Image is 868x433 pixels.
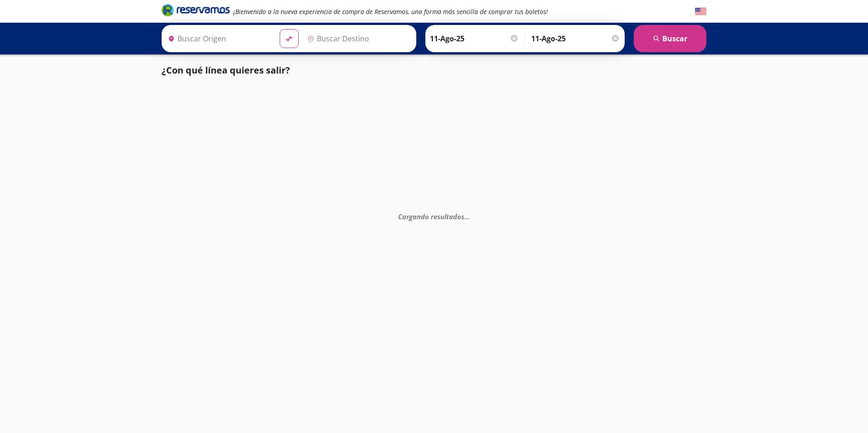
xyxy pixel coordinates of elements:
[162,64,290,77] p: ¿Con qué línea quieres salir?
[233,7,548,16] em: ¡Bienvenido a la nueva experiencia de compra de Reservamos, una forma más sencilla de comprar tus...
[304,27,412,50] input: Buscar Destino
[695,6,706,17] button: English
[430,27,519,50] input: Elegir Fecha
[164,27,272,50] input: Buscar Origen
[531,27,620,50] input: Opcional
[468,212,470,221] span: .
[466,212,468,221] span: .
[464,212,466,221] span: .
[398,212,470,221] em: Cargando resultados
[162,3,230,20] a: Brand Logo
[162,3,230,17] i: Brand Logo
[634,25,706,52] button: Buscar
